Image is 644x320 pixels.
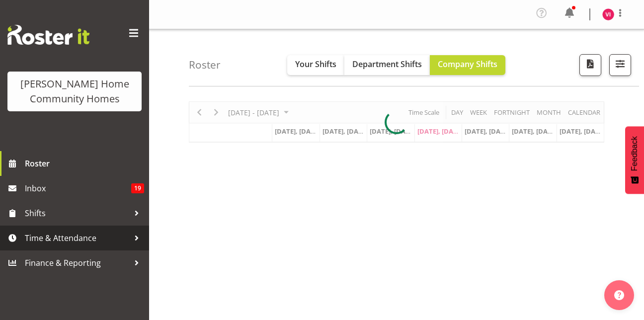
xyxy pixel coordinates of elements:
[352,59,422,70] span: Department Shifts
[17,77,132,106] div: [PERSON_NAME] Home Community Homes
[25,206,129,221] span: Shifts
[295,59,336,70] span: Your Shifts
[579,54,601,76] button: Download a PDF of the roster according to the set date range.
[7,25,89,45] img: Rosterit website logo
[614,290,624,300] img: help-xxl-2.png
[25,231,129,245] span: Time & Attendance
[189,59,221,71] h4: Roster
[430,55,505,75] button: Company Shifts
[25,181,131,196] span: Inbox
[25,255,129,270] span: Finance & Reporting
[602,8,614,20] img: vence-ibo8543.jpg
[609,54,631,76] button: Filter Shifts
[131,183,144,193] span: 19
[287,55,344,75] button: Your Shifts
[344,55,430,75] button: Department Shifts
[25,156,144,171] span: Roster
[630,136,639,171] span: Feedback
[625,126,644,194] button: Feedback - Show survey
[438,59,497,70] span: Company Shifts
